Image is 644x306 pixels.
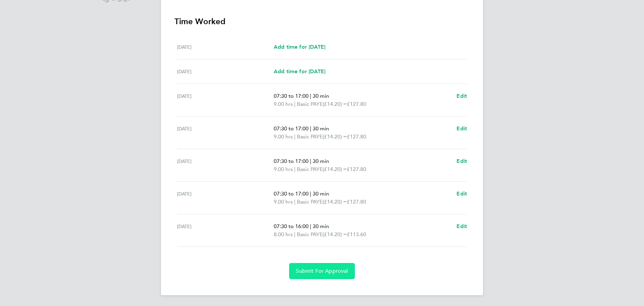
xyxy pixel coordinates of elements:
span: | [310,223,311,229]
span: Edit [457,190,467,197]
span: 8.00 hrs [274,231,293,237]
div: [DATE] [177,190,274,206]
span: | [310,158,311,164]
span: Add time for [DATE] [274,44,325,50]
span: Submit For Approval [296,268,348,274]
a: Add time for [DATE] [274,68,325,76]
span: | [294,133,296,140]
h3: Time Worked [174,16,470,27]
a: Edit [457,92,467,100]
div: [DATE] [177,125,274,141]
span: | [294,101,296,107]
span: Basic PAYE [297,165,323,173]
span: Edit [457,93,467,99]
div: [DATE] [177,157,274,173]
span: 07:30 to 17:00 [274,125,309,132]
span: Edit [457,125,467,132]
span: | [294,166,296,172]
span: Edit [457,223,467,229]
a: Add time for [DATE] [274,43,325,51]
a: Edit [457,222,467,230]
span: 07:30 to 17:00 [274,190,309,197]
span: 07:30 to 17:00 [274,93,309,99]
button: Submit For Approval [289,263,355,279]
span: | [310,125,311,132]
span: 9.00 hrs [274,133,293,140]
span: 30 min [313,125,329,132]
span: 30 min [313,190,329,197]
span: Basic PAYE [297,230,323,238]
div: [DATE] [177,43,274,51]
span: Edit [457,158,467,164]
span: Basic PAYE [297,198,323,206]
span: 30 min [313,93,329,99]
span: £127.80 [347,133,366,140]
span: £113.60 [347,231,366,237]
span: Basic PAYE [297,100,323,108]
span: (£14.20) = [323,133,347,140]
span: (£14.20) = [323,166,347,172]
span: 9.00 hrs [274,101,293,107]
span: Basic PAYE [297,133,323,141]
a: Edit [457,190,467,198]
span: | [310,190,311,197]
span: 07:30 to 16:00 [274,223,309,229]
span: | [294,231,296,237]
span: 30 min [313,158,329,164]
div: [DATE] [177,222,274,238]
span: 9.00 hrs [274,199,293,205]
span: 9.00 hrs [274,166,293,172]
span: £127.80 [347,199,366,205]
div: [DATE] [177,68,274,76]
span: | [310,93,311,99]
a: Edit [457,157,467,165]
span: Add time for [DATE] [274,68,325,75]
span: 07:30 to 17:00 [274,158,309,164]
span: (£14.20) = [323,101,347,107]
span: £127.80 [347,166,366,172]
div: [DATE] [177,92,274,108]
span: (£14.20) = [323,199,347,205]
a: Edit [457,125,467,133]
span: | [294,199,296,205]
span: 30 min [313,223,329,229]
span: (£14.20) = [323,231,347,237]
span: £127.80 [347,101,366,107]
